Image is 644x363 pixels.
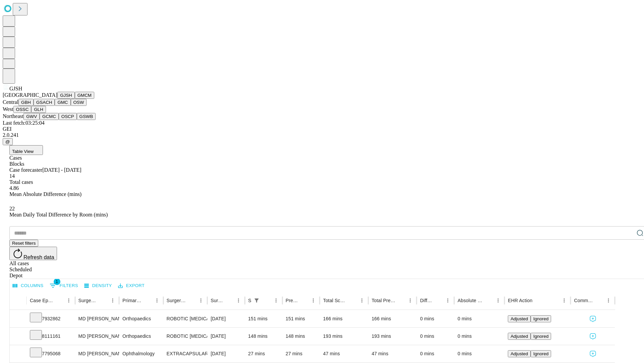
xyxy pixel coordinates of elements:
button: Sort [262,296,271,305]
button: Export [116,281,146,291]
span: GJSH [9,86,22,91]
button: Menu [234,296,243,305]
div: MD [PERSON_NAME] [PERSON_NAME] Md [78,328,116,345]
div: Scheduled In Room Duration [248,298,251,303]
button: Sort [143,296,152,305]
button: Sort [533,296,542,305]
span: Total cases [9,179,33,185]
div: Case Epic Id [30,298,54,303]
div: 1 active filter [252,296,261,305]
span: Central [3,99,18,105]
button: Menu [196,296,206,305]
div: 8111161 [30,328,72,345]
button: OSCP [59,113,77,120]
div: 151 mins [248,310,279,327]
span: Northeast [3,113,23,119]
div: Surgery Date [211,298,224,303]
div: [DATE] [211,328,241,345]
span: Mean Absolute Difference (mins) [9,191,82,197]
button: Expand [13,348,23,360]
button: Show filters [252,296,261,305]
button: Expand [13,313,23,325]
div: Orthopaedics [122,310,160,327]
div: 47 mins [323,345,365,362]
button: Density [83,281,114,291]
span: 22 [9,206,15,211]
div: 7932862 [30,310,72,327]
span: Adjusted [511,351,528,356]
div: ROBOTIC [MEDICAL_DATA] KNEE TOTAL [167,310,204,327]
button: Sort [484,296,493,305]
div: 0 mins [458,310,501,327]
button: Refresh data [9,247,57,260]
span: Ignored [533,351,548,356]
div: 193 mins [323,328,365,345]
button: @ [3,138,13,145]
button: Sort [434,296,443,305]
button: Ignored [531,350,551,357]
div: GEI [3,126,641,132]
div: ROBOTIC [MEDICAL_DATA] KNEE TOTAL [167,328,204,345]
button: Menu [559,296,569,305]
div: 0 mins [420,310,451,327]
div: Difference [420,298,433,303]
span: [GEOGRAPHIC_DATA] [3,92,57,98]
div: Comments [574,298,593,303]
button: GSWB [77,113,96,120]
span: West [3,106,13,112]
button: Sort [594,296,604,305]
button: Adjusted [508,350,531,357]
button: GBH [18,99,34,106]
button: Expand [13,331,23,342]
button: OSW [71,99,87,106]
button: Menu [406,296,415,305]
button: GLH [31,106,46,113]
button: GWV [23,113,40,120]
div: 0 mins [420,345,451,362]
button: GCMC [40,113,59,120]
button: Menu [152,296,162,305]
div: 47 mins [372,345,414,362]
div: Surgeon Name [78,298,98,303]
button: Sort [99,296,108,305]
button: Sort [187,296,196,305]
div: 0 mins [458,328,501,345]
div: Total Predicted Duration [372,298,396,303]
div: 7795068 [30,345,72,362]
button: Adjusted [508,333,531,340]
div: Predicted In Room Duration [286,298,299,303]
button: Adjusted [508,315,531,322]
button: Menu [493,296,503,305]
div: Ophthalmology [122,345,160,362]
button: GMC [55,99,70,106]
span: Adjusted [511,316,528,321]
button: Table View [9,145,43,155]
div: Orthopaedics [122,328,160,345]
div: [DATE] [211,310,241,327]
div: Primary Service [122,298,142,303]
button: Show filters [48,280,80,291]
div: MD [PERSON_NAME] [78,345,116,362]
div: Total Scheduled Duration [323,298,347,303]
button: Menu [604,296,613,305]
span: Table View [12,149,34,154]
span: [DATE] - [DATE] [42,167,81,173]
span: Adjusted [511,334,528,339]
div: 148 mins [286,328,317,345]
button: GMCM [75,92,94,99]
button: Menu [108,296,117,305]
button: Sort [299,296,309,305]
span: 14 [9,173,15,179]
button: Ignored [531,333,551,340]
button: Menu [309,296,318,305]
div: [DATE] [211,345,241,362]
button: OSSC [13,106,32,113]
div: 0 mins [420,328,451,345]
span: Mean Daily Total Difference by Room (mins) [9,212,108,217]
span: Ignored [533,316,548,321]
span: Ignored [533,334,548,339]
div: 166 mins [323,310,365,327]
div: Surgery Name [167,298,186,303]
span: Last fetch: 03:25:04 [3,120,45,126]
button: Sort [55,296,64,305]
